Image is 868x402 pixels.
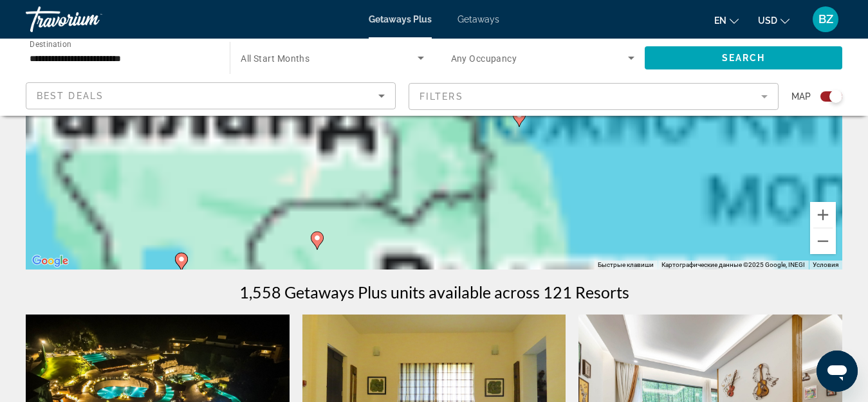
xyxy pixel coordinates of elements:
button: Filter [409,82,779,111]
button: Change currency [758,11,790,30]
img: Google [29,253,71,270]
mat-select: Sort by [37,88,385,104]
button: Увеличить [810,202,836,228]
button: Уменьшить [810,228,836,254]
a: Getaways [457,14,499,24]
span: All Start Months [241,53,309,64]
span: Best Deals [37,91,104,101]
a: Условия (ссылка откроется в новой вкладке) [813,261,838,268]
span: Map [791,87,811,105]
span: USD [758,15,777,26]
span: en [714,15,726,26]
span: Destination [30,39,71,48]
span: Any Occupancy [451,53,517,64]
span: Search [722,53,766,63]
button: User Menu [809,6,842,33]
button: Search [645,46,842,69]
a: Открыть эту область в Google Картах (в новом окне) [29,253,71,270]
a: Getaways Plus [369,14,432,24]
iframe: Кнопка запуска окна обмена сообщениями [817,351,858,392]
h1: 1,558 Getaways Plus units available across 121 Resorts [239,282,629,302]
a: Travorium [26,3,154,36]
button: Быстрые клавиши [598,260,654,270]
span: BZ [818,13,833,26]
button: Change language [714,11,739,30]
span: Картографические данные ©2025 Google, INEGI [661,261,805,268]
